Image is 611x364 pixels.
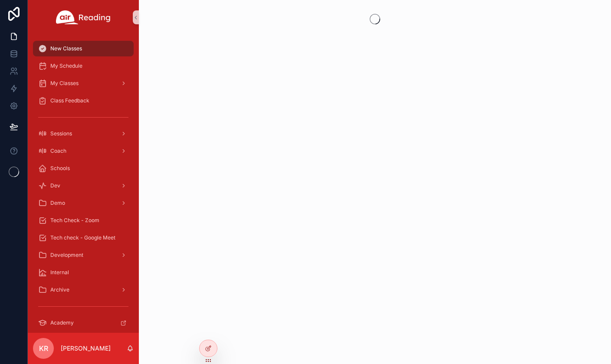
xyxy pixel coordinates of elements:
span: My Classes [50,80,79,87]
a: Schools [33,161,134,176]
span: Schools [50,165,70,172]
a: My Classes [33,75,134,91]
a: Sessions [33,126,134,141]
a: Coach [33,143,134,159]
span: Academy [50,319,74,326]
span: Demo [50,200,65,207]
a: Demo [33,195,134,211]
span: Archive [50,286,69,293]
p: [PERSON_NAME] [61,344,111,353]
a: Class Feedback [33,93,134,108]
span: KR [39,343,48,354]
span: Sessions [50,130,72,137]
span: Tech Check - Zoom [50,217,99,224]
a: My Schedule [33,58,134,74]
a: Internal [33,265,134,280]
span: My Schedule [50,62,82,69]
span: New Classes [50,45,82,52]
a: Academy [33,315,134,331]
span: Tech check - Google Meet [50,234,115,241]
a: Tech check - Google Meet [33,230,134,246]
a: Tech Check - Zoom [33,213,134,228]
span: Class Feedback [50,97,89,104]
a: Dev [33,178,134,193]
div: scrollable content [28,35,139,333]
a: Archive [33,282,134,298]
span: Dev [50,182,60,189]
span: Development [50,252,83,259]
a: Development [33,247,134,263]
img: App logo [56,10,111,24]
a: New Classes [33,41,134,56]
span: Coach [50,148,66,154]
span: Internal [50,269,69,276]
